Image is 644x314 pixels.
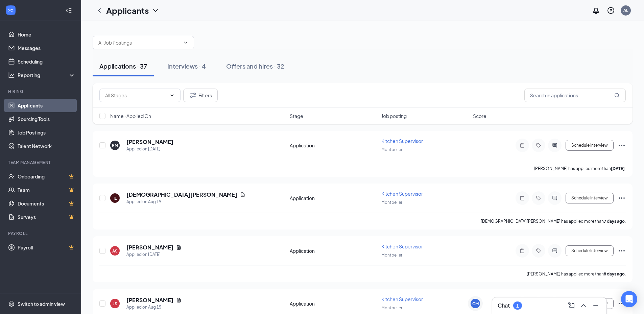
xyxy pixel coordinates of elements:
div: IL [114,195,117,201]
svg: Note [518,143,526,148]
a: PayrollCrown [18,241,75,254]
svg: Minimize [592,301,600,310]
input: All Job Postings [98,39,180,46]
svg: ChevronDown [183,40,188,45]
button: Minimize [590,300,601,311]
a: Job Postings [18,126,75,139]
div: JS [113,301,117,307]
b: [DATE] [611,166,625,171]
svg: ActiveChat [551,248,559,253]
button: Schedule Interview [566,140,614,151]
a: Talent Network [18,139,75,153]
svg: ChevronDown [169,93,175,98]
svg: Tag [534,143,543,148]
div: Applied on Aug 19 [126,198,245,205]
svg: ActiveChat [551,195,559,201]
p: [DEMOGRAPHIC_DATA][PERSON_NAME] has applied more than . [481,218,626,224]
a: Scheduling [18,55,75,68]
span: Score [473,113,486,119]
span: Montpelier [381,252,402,258]
svg: Settings [8,300,15,307]
div: Reporting [18,72,76,78]
svg: Ellipses [618,299,626,308]
div: RM [112,143,118,148]
svg: Note [518,248,526,253]
svg: QuestionInfo [607,6,615,15]
div: Applied on [DATE] [126,251,182,258]
input: Search in applications [524,89,626,102]
span: Montpelier [381,200,402,205]
input: All Stages [105,92,167,99]
div: CM [472,301,479,307]
svg: ComposeMessage [567,301,575,310]
svg: Ellipses [618,247,626,255]
svg: Ellipses [618,194,626,202]
svg: Tag [534,195,543,201]
span: Kitchen Supervisor [381,191,423,197]
div: Applications · 37 [99,62,147,70]
b: 8 days ago [604,271,625,276]
div: Application [290,247,377,254]
svg: ActiveChat [551,143,559,148]
span: Stage [290,113,303,119]
div: Application [290,300,377,307]
button: Filter Filters [183,89,218,102]
h5: [DEMOGRAPHIC_DATA][PERSON_NAME] [126,191,237,198]
h1: Applicants [106,5,149,16]
h3: Chat [498,302,510,309]
svg: ChevronDown [151,6,160,15]
button: ChevronUp [578,300,589,311]
svg: WorkstreamLogo [7,7,14,14]
div: Application [290,142,377,149]
span: Name · Applied On [110,113,151,119]
h5: [PERSON_NAME] [126,244,173,251]
a: SurveysCrown [18,210,75,224]
a: Home [18,28,75,41]
svg: Note [518,195,526,201]
span: Montpelier [381,305,402,310]
h5: [PERSON_NAME] [126,138,173,146]
span: Kitchen Supervisor [381,296,423,302]
span: Kitchen Supervisor [381,138,423,144]
span: Job posting [381,113,407,119]
p: [PERSON_NAME] has applied more than . [527,271,626,277]
svg: Filter [189,91,197,99]
div: Hiring [8,89,74,94]
svg: MagnifyingGlass [614,93,620,98]
div: 1 [516,303,519,309]
div: Offers and hires · 32 [226,62,284,70]
svg: Analysis [8,72,15,78]
div: Payroll [8,231,74,236]
div: Open Intercom Messenger [621,291,637,307]
svg: Ellipses [618,141,626,149]
a: OnboardingCrown [18,170,75,183]
button: Schedule Interview [566,245,614,256]
svg: ChevronUp [579,301,588,310]
svg: ChevronLeft [95,6,103,15]
button: Schedule Interview [566,193,614,203]
svg: Document [176,245,182,250]
p: [PERSON_NAME] has applied more than . [534,166,626,171]
a: Messages [18,41,75,55]
span: Kitchen Supervisor [381,243,423,249]
button: ComposeMessage [566,300,577,311]
svg: Document [176,297,182,303]
div: Application [290,195,377,201]
b: 7 days ago [604,219,625,224]
a: TeamCrown [18,183,75,197]
svg: Document [240,192,245,197]
div: Switch to admin view [18,300,65,307]
div: AL [623,7,628,13]
div: Applied on Aug 15 [126,304,182,311]
a: DocumentsCrown [18,197,75,210]
div: AS [112,248,118,254]
a: Sourcing Tools [18,112,75,126]
div: Interviews · 4 [167,62,206,70]
svg: Collapse [65,7,72,14]
svg: Notifications [592,6,600,15]
h5: [PERSON_NAME] [126,296,173,304]
div: Applied on [DATE] [126,146,173,152]
a: Applicants [18,99,75,112]
svg: Tag [534,248,543,253]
